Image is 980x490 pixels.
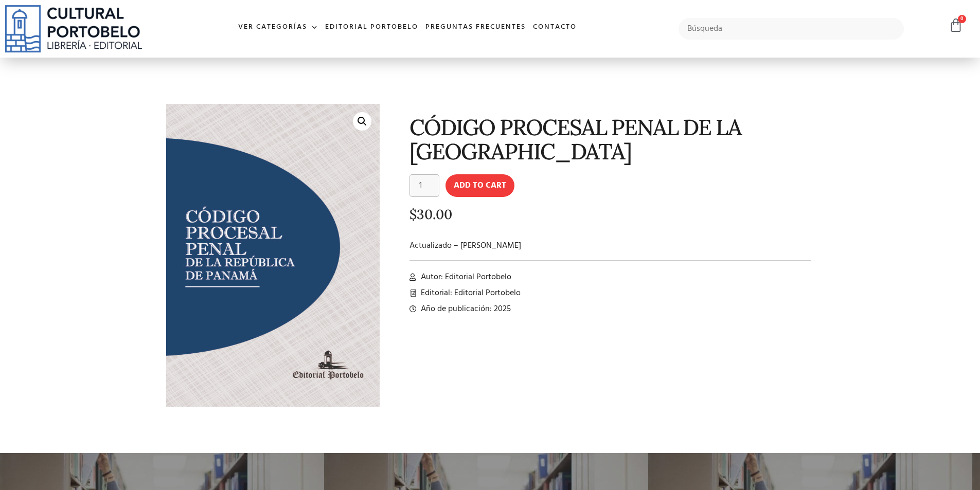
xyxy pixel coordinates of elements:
a: 0 [949,18,963,33]
h1: CÓDIGO PROCESAL PENAL DE LA [GEOGRAPHIC_DATA] [409,115,811,164]
a: Contacto [529,16,580,39]
input: Búsqueda [679,18,904,40]
button: Add to cart [446,174,514,197]
bdi: 30.00 [409,206,452,223]
span: Año de publicación: 2025 [418,303,511,315]
span: $ [409,206,417,223]
a: Ver Categorías [235,16,322,39]
span: Autor: Editorial Portobelo [418,271,511,283]
p: Actualizado – [PERSON_NAME] [409,240,811,252]
a: 🔍 [353,112,371,131]
a: Preguntas frecuentes [422,16,529,39]
span: 0 [958,15,966,23]
input: Product quantity [409,174,439,197]
a: Editorial Portobelo [322,16,422,39]
span: Editorial: Editorial Portobelo [418,287,521,299]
